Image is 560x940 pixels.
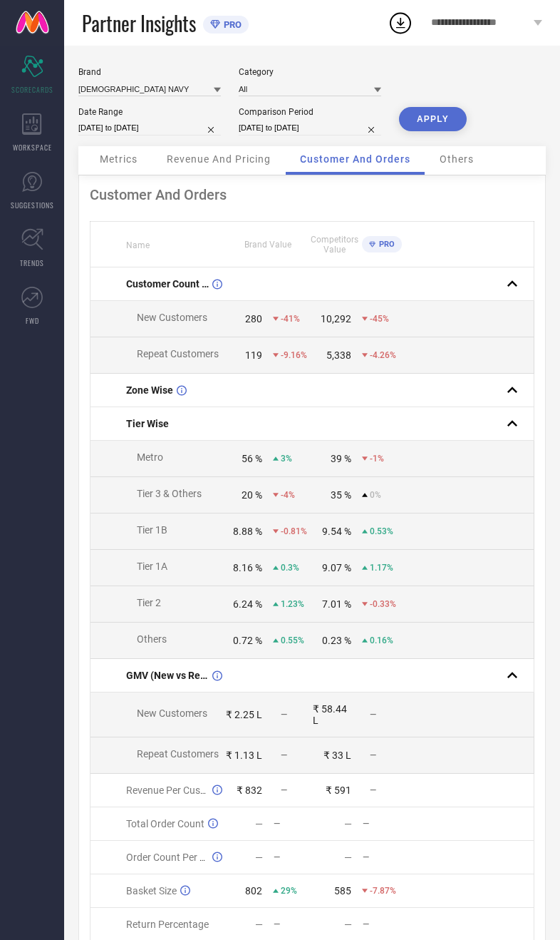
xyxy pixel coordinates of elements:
div: Customer And Orders [90,186,534,203]
span: 0.55% [281,635,304,645]
span: 1.17% [370,563,393,573]
span: -41% [281,314,300,324]
div: 9.54 % [322,526,351,537]
span: 0.3% [281,563,299,573]
span: 3% [281,454,292,464]
span: SCORECARDS [11,84,53,95]
span: — [281,785,287,795]
span: Order Count Per Customer [126,852,243,863]
div: ₹ 591 [326,785,351,796]
span: -1% [370,454,384,464]
div: 802 [245,885,262,896]
div: — [255,818,263,829]
div: ₹ 2.25 L [226,709,262,720]
span: — [370,785,376,795]
div: 10,292 [321,313,351,325]
div: 119 [245,349,262,361]
span: -0.33% [370,599,396,609]
span: PRO [220,19,242,30]
input: Select comparison period [239,121,381,136]
div: 8.16 % [233,562,262,573]
span: -45% [370,314,389,324]
span: Customer Count (New vs Repeat) [126,278,209,290]
div: 5,338 [326,349,351,361]
div: ₹ 33 L [323,750,351,761]
div: 7.01 % [322,598,351,610]
span: -9.16% [281,350,307,360]
span: Brand Value [244,240,291,250]
span: -4% [281,490,295,500]
div: 20 % [242,489,262,501]
div: Open download list [388,10,413,36]
span: 29% [281,886,297,896]
div: 39 % [331,453,351,464]
span: Revenue Per Customer [126,785,227,796]
span: Repeat Customers [137,348,219,359]
div: 8.88 % [233,526,262,537]
span: New Customers [137,707,207,719]
span: Tier 3 & Others [137,488,202,499]
span: Partner Insights [82,9,196,38]
div: — [255,919,263,930]
span: GMV (New vs Repeat) [126,670,209,681]
span: 0% [370,490,381,500]
div: — [344,852,352,863]
span: Tier Wise [126,418,169,429]
input: Select date range [78,121,221,136]
span: Tier 2 [137,597,161,608]
span: -0.81% [281,526,307,536]
span: WORKSPACE [13,142,52,153]
span: Metrics [100,153,138,165]
div: — [344,919,352,930]
span: Tier 1B [137,524,167,536]
div: 280 [245,313,262,325]
div: 0.72 % [233,635,262,646]
span: -4.26% [370,350,396,360]
span: Others [440,153,474,165]
span: Competitors Value [311,235,358,255]
span: Others [137,633,167,645]
span: Revenue And Pricing [167,153,271,165]
span: — [370,710,376,720]
div: Date Range [78,107,221,117]
div: ₹ 58.44 L [313,703,351,726]
div: 6.24 % [233,598,262,610]
div: — [274,852,311,862]
button: APPLY [399,107,467,131]
span: TRENDS [20,257,44,268]
div: — [363,819,400,829]
span: Metro [137,451,163,463]
div: Category [239,67,381,77]
div: — [274,919,311,929]
span: FWD [26,315,39,326]
div: 9.07 % [322,562,351,573]
span: 0.53% [370,526,393,536]
span: New Customers [137,312,207,323]
span: Zone Wise [126,384,173,396]
span: Basket Size [126,885,177,896]
div: — [363,852,400,862]
span: PRO [375,240,395,249]
div: 35 % [331,489,351,501]
span: — [281,750,287,760]
span: — [281,710,287,720]
span: Repeat Customers [137,748,219,760]
div: ₹ 832 [237,785,262,796]
div: — [255,852,263,863]
span: Tier 1A [137,561,167,572]
div: 56 % [242,453,262,464]
div: — [274,819,311,829]
div: Comparison Period [239,107,381,117]
span: 1.23% [281,599,304,609]
div: Brand [78,67,221,77]
span: -7.87% [370,886,396,896]
div: ₹ 1.13 L [226,750,262,761]
span: SUGGESTIONS [11,200,54,210]
div: 585 [334,885,351,896]
span: 0.16% [370,635,393,645]
div: 0.23 % [322,635,351,646]
div: — [344,818,352,829]
span: Name [126,240,150,250]
span: Customer And Orders [300,153,410,165]
span: — [370,750,376,760]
